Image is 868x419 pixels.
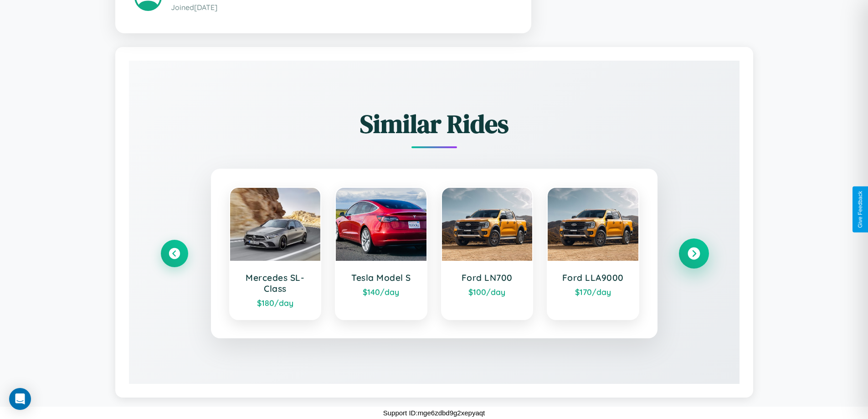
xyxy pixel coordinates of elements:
div: Open Intercom Messenger [9,388,31,410]
h3: Tesla Model S [345,272,417,283]
div: Give Feedback [857,191,863,228]
a: Mercedes SL-Class$180/day [229,187,322,320]
div: $ 180 /day [239,298,312,308]
h2: Similar Rides [161,106,708,141]
a: Tesla Model S$140/day [335,187,427,320]
div: $ 170 /day [557,287,629,297]
a: Ford LN700$100/day [441,187,534,320]
p: Joined [DATE] [171,1,512,14]
h3: Mercedes SL-Class [239,272,312,294]
h3: Ford LN700 [451,272,524,283]
a: Ford LLA9000$170/day [547,187,639,320]
div: $ 140 /day [345,287,417,297]
div: $ 100 /day [451,287,524,297]
h3: Ford LLA9000 [557,272,629,283]
p: Support ID: mge6zdbd9g2xepyaqt [383,407,485,419]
